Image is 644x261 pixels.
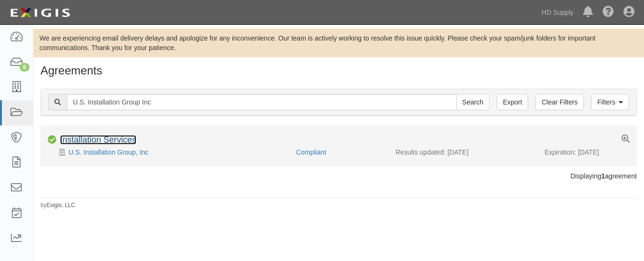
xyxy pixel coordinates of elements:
div: Results updated: [DATE] [396,147,531,157]
small: by [41,201,75,209]
div: U.S. Installation Group, Inc [48,147,289,157]
input: Search [456,94,490,110]
a: View results summary [622,135,630,144]
h1: Agreements [41,64,637,77]
a: Installation Services [60,135,136,145]
a: Export [497,94,528,110]
img: logo-5460c22ac91f19d4615b14bd174203de0afe785f0fc80cf4dbbc73dc1793850b.png [7,4,73,21]
input: Search [67,94,457,110]
i: Help Center - Complianz [603,7,614,18]
div: Expiration: [DATE] [545,147,630,157]
div: 6 [20,63,30,72]
div: Displaying agreement [33,171,644,181]
b: 1 [601,172,605,180]
div: We are experiencing email delivery delays and apologize for any inconvenience. Our team is active... [33,33,644,52]
i: Compliant [48,136,56,144]
a: Filters [591,94,629,110]
a: Compliant [296,148,326,156]
a: U.S. Installation Group, Inc [69,148,148,156]
a: Exigis, LLC [47,202,75,209]
a: Clear Filters [535,94,583,110]
a: HD Supply [537,3,578,22]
